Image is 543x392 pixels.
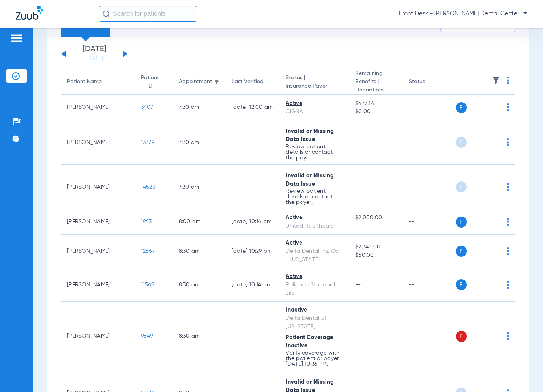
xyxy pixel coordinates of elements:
span: P [456,137,467,148]
td: 8:00 AM [172,209,225,235]
img: filter.svg [492,77,500,84]
span: P [456,279,467,290]
img: group-dot-blue.svg [507,138,509,146]
span: 1943 [141,219,152,224]
div: Patient ID [141,74,159,90]
div: Patient Name [67,78,102,86]
td: [PERSON_NAME] [61,235,135,268]
td: 8:30 AM [172,268,225,302]
span: -- [355,282,361,287]
td: 8:30 AM [172,302,225,371]
th: Remaining Benefits | [349,69,402,95]
td: -- [225,165,280,209]
span: 14523 [141,184,155,190]
a: [DATE] [71,55,118,63]
span: P [456,102,467,113]
td: [DATE] 12:00 AM [225,95,280,120]
span: P [456,246,467,257]
img: Search Icon [103,10,110,17]
span: Deductible [355,86,396,94]
td: [PERSON_NAME] [61,165,135,209]
td: 7:30 AM [172,165,225,209]
span: P [456,331,467,342]
td: 7:30 AM [172,95,225,120]
img: Zuub Logo [16,6,43,20]
img: group-dot-blue.svg [507,183,509,191]
td: [DATE] 10:14 PM [225,268,280,302]
span: -- [355,333,361,339]
td: -- [403,209,456,235]
span: $50.00 [355,251,396,259]
input: Search for patients [99,6,197,22]
span: -- [355,222,396,230]
td: -- [403,165,456,209]
td: [PERSON_NAME] [61,302,135,371]
div: Appointment [179,78,219,86]
td: [PERSON_NAME] [61,268,135,302]
span: -- [355,184,361,190]
span: $2,000.00 [355,214,396,222]
span: 13379 [141,140,154,145]
span: $477.14 [355,99,396,108]
div: Patient Name [67,78,128,86]
div: Reliance Standard Life [286,281,343,297]
div: Delta Dental of [US_STATE] [286,314,343,331]
img: hamburger-icon [10,34,23,43]
td: -- [403,235,456,268]
span: Insurance Payer [286,82,343,90]
div: Inactive [286,306,343,314]
img: group-dot-blue.svg [507,332,509,340]
p: Review patient details or contact the payer. [286,189,343,205]
span: $0.00 [355,108,396,116]
td: -- [225,120,280,165]
img: group-dot-blue.svg [507,247,509,255]
td: 8:30 AM [172,235,225,268]
div: Active [286,239,343,247]
td: -- [403,120,456,165]
div: Active [286,214,343,222]
span: Invalid or Missing Data Issue [286,173,334,187]
span: P [456,181,467,192]
td: [PERSON_NAME] [61,95,135,120]
span: 11569 [141,282,154,287]
td: [DATE] 10:14 PM [225,209,280,235]
td: [PERSON_NAME] [61,120,135,165]
img: group-dot-blue.svg [507,103,509,111]
span: Front Desk - [PERSON_NAME] Dental Center [399,10,527,18]
p: Review patient details or contact the payer. [286,144,343,161]
div: Active [286,99,343,108]
div: Last Verified [232,78,273,86]
p: Verify coverage with the patient or payer. [DATE] 10:36 PM. [286,350,343,367]
span: 12567 [141,248,155,254]
td: [PERSON_NAME] [61,209,135,235]
span: $2,345.00 [355,243,396,251]
td: 7:30 AM [172,120,225,165]
div: United Healthcare [286,222,343,230]
td: -- [403,95,456,120]
img: group-dot-blue.svg [507,281,509,289]
span: Invalid or Missing Data Issue [286,129,334,142]
li: [DATE] [71,45,118,63]
span: 3407 [141,105,154,110]
div: Active [286,273,343,281]
span: -- [355,140,361,145]
div: Delta Dental Ins. Co. - [US_STATE] [286,247,343,264]
td: [DATE] 10:29 PM [225,235,280,268]
iframe: Chat Widget [504,354,543,392]
div: CIGNA [286,108,343,116]
td: -- [225,302,280,371]
th: Status | [279,69,349,95]
div: Appointment [179,78,212,86]
span: Patient Coverage Inactive [286,335,333,349]
td: -- [403,268,456,302]
div: Last Verified [232,78,264,86]
img: group-dot-blue.svg [507,77,509,84]
span: 9849 [141,333,153,339]
div: Patient ID [141,74,166,90]
img: group-dot-blue.svg [507,218,509,226]
span: P [456,217,467,228]
td: -- [403,302,456,371]
th: Status [403,69,456,95]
